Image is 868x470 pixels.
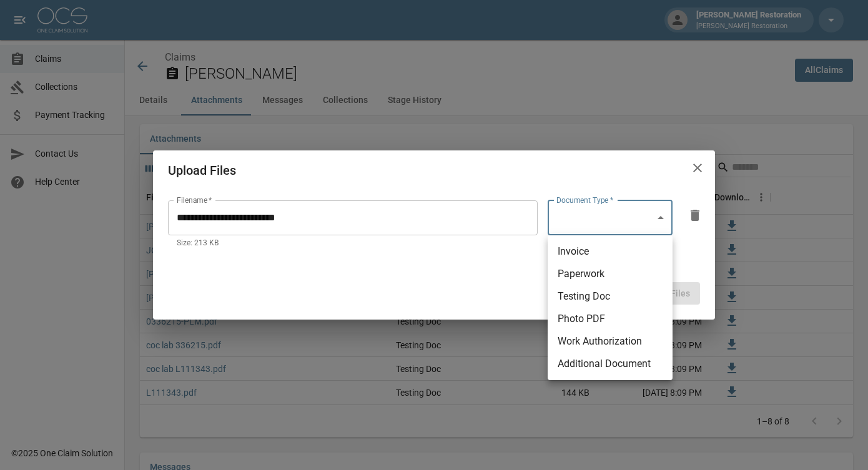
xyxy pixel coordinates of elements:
[548,240,673,263] li: Invoice
[548,308,673,330] li: Photo PDF
[548,263,673,285] li: Paperwork
[548,285,673,308] li: Testing Doc
[548,353,673,375] li: Additional Document
[548,330,673,353] li: Work Authorization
